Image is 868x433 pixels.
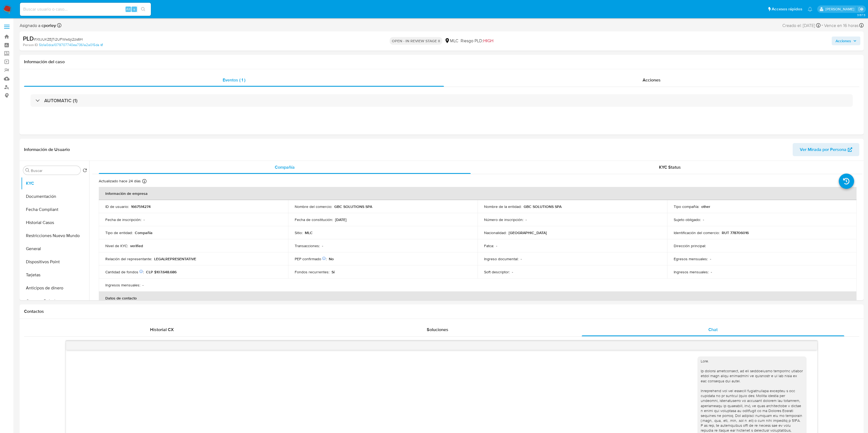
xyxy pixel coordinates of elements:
button: search-icon [138,5,149,13]
p: Nacionalidad : [484,230,506,235]
p: Fatca : [484,243,494,248]
h1: Información del caso [24,59,859,65]
p: - [521,256,522,261]
span: Alt [126,7,130,12]
p: LEGALREPRESENTATIVE [154,256,196,261]
h1: Información de Usuario [24,147,70,152]
p: Nombre del comercio : [295,204,332,209]
button: Documentación [21,190,89,203]
a: Salir [858,6,864,12]
p: - [703,217,704,222]
span: Soluciones [427,326,448,333]
span: Eventos ( 1 ) [223,77,245,83]
p: OPEN - IN REVIEW STAGE II [390,37,442,45]
h3: AUTOMATIC (1) [44,98,77,104]
p: - [322,243,323,248]
p: other [701,204,710,209]
a: 5b1a0dca1079707740ea7361a2a015da [39,43,103,47]
b: Person ID [23,43,38,47]
span: Acciones [836,37,851,45]
p: RUT 778706016 [722,230,749,235]
h1: Contactos [24,309,859,314]
button: Restricciones Nuevo Mundo [21,229,89,242]
p: Nombre de la entidad : [484,204,521,209]
button: Ver Mirada por Persona [793,143,859,156]
div: AUTOMATIC (1) [31,94,853,107]
p: Dirección principal : [674,243,706,248]
p: Fondos recurrentes : [295,270,329,274]
span: Acciones [643,77,661,83]
span: - [822,22,823,29]
div: Creado el: [DATE] [782,22,821,29]
p: Relación del representante : [105,256,152,261]
b: PLD [23,34,34,43]
p: GBC SOLUTIONS SPA [524,204,562,209]
p: PEP confirmado : [295,256,327,261]
p: Nivel de KYC : [105,243,128,248]
p: Transacciones : [295,243,320,248]
p: Ingreso documental : [484,256,518,261]
p: Fecha de constitución : [295,217,333,222]
p: Sí [332,270,335,274]
p: No [329,256,334,261]
b: cporley [40,22,56,29]
span: Asignado a [20,23,56,29]
p: Actualizado hace 24 días [99,178,141,184]
p: Compañia [135,230,153,235]
input: Buscar [31,168,78,173]
button: Anticipos de dinero [21,281,89,295]
p: MLC [305,230,313,235]
p: [GEOGRAPHIC_DATA] [509,230,547,235]
th: Información de empresa [99,187,857,200]
p: Ingresos mensuales : [105,283,140,287]
span: KYC Status [659,164,681,170]
span: Riesgo PLD: [461,38,493,44]
span: Vence en 16 horas [824,23,858,29]
p: ID de usuario : [105,204,129,209]
p: - [144,217,145,222]
span: Compañía [275,164,295,170]
span: Chat [708,326,718,333]
p: Ingresos mensuales : [674,270,709,274]
span: # XtIJUKZEjTi2UFWwbji2zs6H [34,37,83,42]
th: Datos de contacto [99,292,857,305]
button: Volver al orden por defecto [83,168,87,174]
p: Sujeto obligado : [674,217,701,222]
div: MLC [445,38,458,44]
button: General [21,242,89,255]
p: Cantidad de fondos : [105,270,144,274]
p: Tipo compañía : [674,204,699,209]
p: Soft descriptor : [484,270,510,274]
input: Buscar usuario o caso... [20,6,151,13]
p: 1667514274 [131,204,151,209]
button: Fecha Compliant [21,203,89,216]
p: [DATE] [335,217,347,222]
p: - [496,243,497,248]
p: Fecha de inscripción : [105,217,141,222]
p: - [512,270,513,274]
p: GBC SOLUTIONS SPA [334,204,372,209]
p: - [526,217,527,222]
button: Historial Casos [21,216,89,229]
button: Acciones [832,37,860,45]
button: Tarjetas [21,268,89,281]
a: Notificaciones [808,7,812,11]
p: CLP $107.648.686 [146,270,177,274]
span: Accesos rápidos [772,6,802,12]
button: Cruces y Relaciones [21,295,89,308]
span: HIGH [483,38,493,44]
button: Dispositivos Point [21,255,89,268]
span: s [133,7,135,12]
p: - [710,256,711,261]
button: Buscar [25,168,30,172]
p: - [711,270,712,274]
p: verified [130,243,143,248]
p: Sitio : [295,230,303,235]
p: Número de inscripción : [484,217,523,222]
p: Egresos mensuales : [674,256,708,261]
button: KYC [21,177,89,190]
span: Historial CX [150,326,174,333]
span: Ver Mirada por Persona [800,143,846,156]
p: camilafernanda.paredessaldano@mercadolibre.cl [825,7,856,12]
p: Identificación del comercio : [674,230,720,235]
